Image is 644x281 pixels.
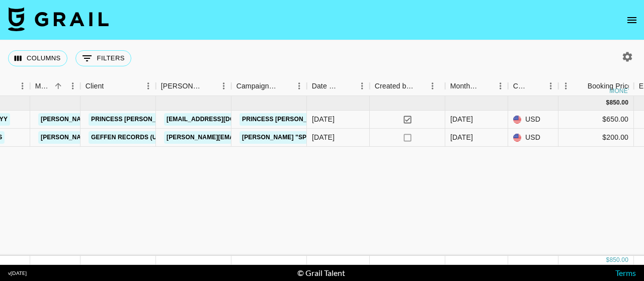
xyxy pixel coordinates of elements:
div: USD [508,111,558,129]
div: v [DATE] [8,270,27,276]
div: [PERSON_NAME] [161,76,202,96]
div: Currency [508,76,558,96]
div: Currency [513,76,529,96]
button: Sort [202,79,216,93]
button: Menu [65,78,80,93]
div: USD [508,129,558,147]
div: $ [606,256,610,264]
a: Princess [PERSON_NAME] x @suebagleyy [239,113,385,126]
div: Month Due [450,76,479,96]
a: [PERSON_NAME][EMAIL_ADDRESS][DOMAIN_NAME] [38,113,202,126]
div: Aug '25 [450,114,473,124]
div: Date Created [307,76,370,96]
a: Geffen Records (Universal Music) [89,131,214,144]
button: Menu [141,78,156,93]
button: Menu [355,78,370,93]
div: 8/9/2025 [312,132,335,142]
div: $650.00 [558,111,634,129]
div: Created by Grail Team [370,76,445,96]
button: Menu [425,78,440,93]
button: Sort [51,79,65,93]
div: Aug '25 [450,132,473,142]
button: Menu [292,78,307,93]
div: Client [80,76,156,96]
button: Menu [15,78,30,93]
div: © Grail Talent [297,268,345,278]
a: Terms [615,268,636,277]
div: $ [606,99,610,107]
button: Sort [278,79,292,93]
div: 850.00 [609,99,628,107]
button: Sort [104,79,118,93]
div: Date Created [312,76,341,96]
img: Grail Talent [8,7,109,31]
div: Created by Grail Team [375,76,414,96]
div: Campaign (Type) [231,76,307,96]
div: 850.00 [609,256,628,264]
button: Sort [341,79,355,93]
div: money [609,88,632,94]
button: Menu [493,78,508,93]
div: Manager [30,76,80,96]
div: Month Due [445,76,508,96]
div: Booker [156,76,231,96]
button: Menu [216,78,231,93]
button: open drawer [622,10,642,30]
div: Booking Price [588,76,632,96]
a: [EMAIL_ADDRESS][DOMAIN_NAME] [164,113,277,126]
button: Select columns [8,50,67,66]
button: Sort [529,79,543,93]
a: [PERSON_NAME][EMAIL_ADDRESS][DOMAIN_NAME] [38,131,202,144]
a: [PERSON_NAME][EMAIL_ADDRESS][PERSON_NAME][DOMAIN_NAME] [164,131,380,144]
div: Client [86,76,104,96]
div: 8/13/2025 [312,114,335,124]
button: Show filters [75,50,131,66]
button: Menu [558,78,574,93]
div: $200.00 [558,129,634,147]
button: Sort [414,79,428,93]
button: Sort [479,79,493,93]
div: Campaign (Type) [236,76,278,96]
a: Princess [PERSON_NAME] USA [89,113,193,126]
div: Manager [35,76,51,96]
button: Sort [574,79,588,93]
a: [PERSON_NAME] "Spend it" Sped Up [239,131,361,144]
button: Menu [543,78,558,93]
